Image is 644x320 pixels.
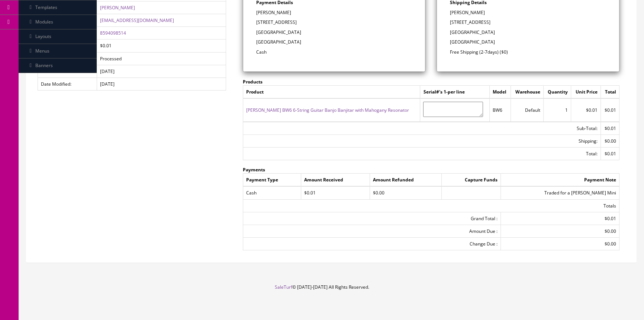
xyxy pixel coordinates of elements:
[441,174,500,187] td: Capture Funds
[301,174,370,187] td: Amount Received
[600,98,619,121] td: $0.01
[246,107,409,113] a: [PERSON_NAME] BW6 6-String Guitar Banjo Banjitar with Mahogany Resonator
[256,39,412,45] p: [GEOGRAPHIC_DATA]
[243,212,501,225] td: Grand Total :
[256,9,412,16] p: [PERSON_NAME]
[501,186,619,199] td: Traded for a [PERSON_NAME] Mini
[97,65,226,77] td: [DATE]
[450,29,606,36] p: [GEOGRAPHIC_DATA]
[19,58,97,73] a: Banners
[450,9,606,16] p: [PERSON_NAME]
[450,49,606,56] p: Free Shipping (2-7days) ($0)
[100,30,126,36] a: 8594098514
[243,174,301,187] td: Payment Type
[243,79,263,85] strong: Products
[571,98,600,121] td: $0.01
[301,186,370,199] td: $0.01
[243,199,619,212] td: Totals
[600,134,619,147] td: $0.00
[600,148,619,160] td: $0.01
[243,186,301,199] td: Cash
[501,225,619,237] td: $0.00
[243,134,600,147] td: Shipping:
[450,39,606,45] p: [GEOGRAPHIC_DATA]
[370,186,442,199] td: $0.00
[243,167,265,173] strong: Payments
[511,98,543,121] td: Default
[275,284,292,290] a: SaleTurf
[490,98,511,121] td: BW6
[97,52,226,65] td: Processed
[19,0,97,15] a: Templates
[243,122,600,135] td: Sub-Total:
[543,86,571,99] td: Quantity
[19,29,97,44] a: Layouts
[511,86,543,99] td: Warehouse
[256,29,412,36] p: [GEOGRAPHIC_DATA]
[243,86,420,99] td: Product
[19,15,97,29] a: Modules
[501,212,619,225] td: $0.01
[100,17,174,23] a: [EMAIL_ADDRESS][DOMAIN_NAME]
[19,44,97,58] a: Menus
[420,86,490,99] td: Serial#'s 1-per line
[501,174,619,187] td: Payment Note
[543,98,571,121] td: 1
[256,19,412,26] p: [STREET_ADDRESS]
[256,49,412,56] p: Cash
[450,19,606,26] p: [STREET_ADDRESS]
[600,122,619,135] td: $0.01
[571,86,600,99] td: Unit Price
[243,148,600,160] td: Total:
[97,39,226,52] td: $0.01
[600,86,619,99] td: Total
[370,174,442,187] td: Amount Refunded
[501,237,619,250] td: $0.00
[97,77,226,90] td: [DATE]
[38,77,97,90] td: Date Modified:
[243,237,501,250] td: Change Due :
[243,225,501,237] td: Amount Due :
[100,4,135,11] a: [PERSON_NAME]
[490,86,511,99] td: Model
